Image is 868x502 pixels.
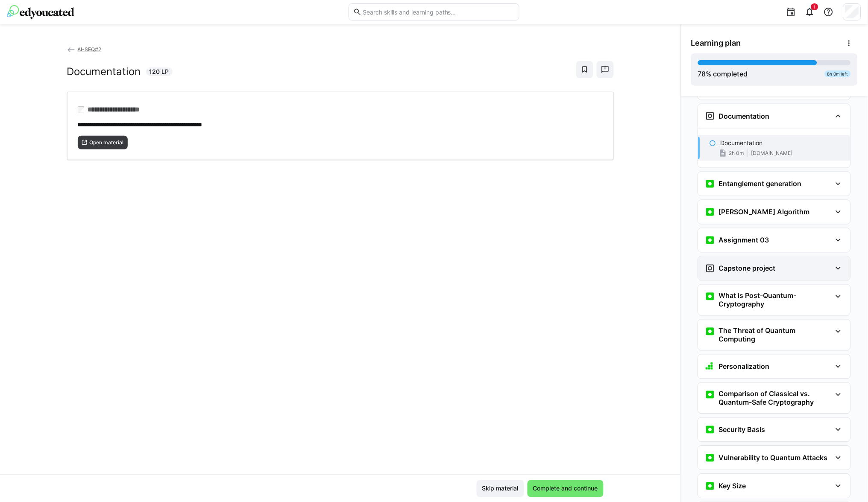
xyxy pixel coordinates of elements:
[719,112,770,120] h3: Documentation
[719,327,832,344] h3: The Threat of Quantum Computing
[698,69,748,79] div: % completed
[362,8,515,16] input: Search skills and learning paths…
[532,484,599,493] span: Complete and continue
[729,150,744,157] span: 2h 0m
[814,4,816,9] span: 1
[825,70,851,77] div: 8h 0m left
[150,67,169,76] span: 120 LP
[719,482,746,490] h3: Key Size
[721,139,763,147] p: Documentation
[78,136,128,149] button: Open material
[698,70,706,78] span: 78
[67,46,102,53] a: AI-SEQ#2
[719,264,776,273] h3: Capstone project
[719,390,832,407] h3: Comparison of Classical vs. Quantum-Safe Cryptography
[719,180,802,188] h3: Entanglement generation
[88,139,124,146] span: Open material
[719,454,828,462] h3: Vulnerability to Quantum Attacks
[751,150,793,157] span: [DOMAIN_NAME]
[719,426,765,434] h3: Security Basis
[67,65,141,78] h2: Documentation
[719,292,832,309] h3: What is Post-Quantum-Cryptography
[481,484,520,493] span: Skip material
[719,208,810,216] h3: [PERSON_NAME] Algorithm
[719,236,769,245] h3: Assignment 03
[77,46,101,53] span: AI-SEQ#2
[477,480,524,497] button: Skip material
[528,480,604,497] button: Complete and continue
[691,38,741,48] span: Learning plan
[719,362,770,371] h3: Personalization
